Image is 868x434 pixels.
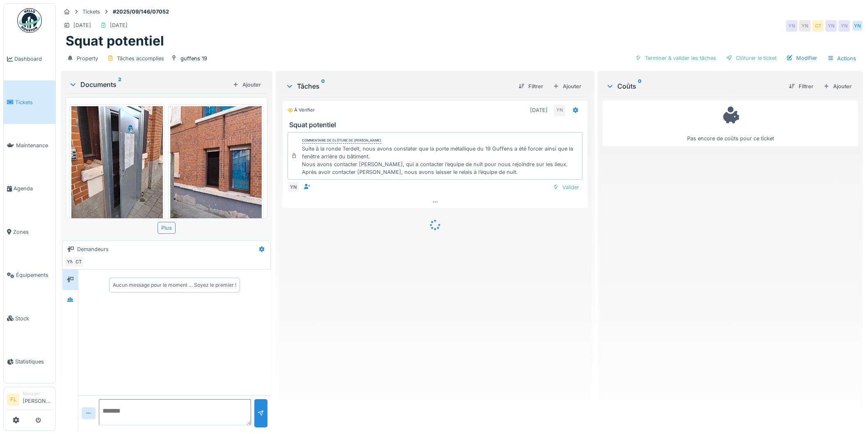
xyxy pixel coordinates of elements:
div: YN [786,20,797,32]
span: Zones [13,228,52,236]
a: Statistiques [4,340,55,383]
div: Ajouter [820,81,855,92]
div: Tâches accomplies [117,55,164,62]
a: Équipements [4,254,55,297]
div: YN [838,20,850,32]
a: Agenda [4,167,55,210]
div: CT [73,256,84,267]
div: Filtrer [786,81,817,92]
div: Documents [69,80,229,89]
div: Ajouter [550,81,585,92]
li: FL [7,393,19,406]
a: Zones [4,210,55,254]
div: Modifier [783,53,820,64]
div: Tickets [82,8,100,16]
sup: 2 [118,80,121,89]
div: YN [288,181,299,193]
div: Pas encore de coûts pour ce ticket [608,104,853,142]
span: Dashboard [14,55,52,63]
div: Suite à la ronde Terdelt, nous avons constater que la porte métallique du 19 Guffens a été forcer... [302,145,579,176]
div: Property [77,55,98,62]
div: Actions [824,53,860,64]
div: Manager [23,391,52,397]
div: YN [799,20,811,32]
div: Tâches [286,81,512,91]
img: Badge_color-CXgf-gQk.svg [17,8,42,33]
span: Statistiques [15,358,52,365]
div: [DATE] [530,106,548,114]
span: Équipements [16,271,52,279]
div: guffens 19 [180,55,207,62]
h3: Squat potentiel [289,121,585,129]
div: Valider [549,182,582,193]
a: FL Manager[PERSON_NAME] [7,391,52,410]
a: Stock [4,297,55,340]
div: Demandeurs [77,245,109,253]
li: [PERSON_NAME] [23,391,52,408]
div: YN [554,105,565,116]
div: Aucun message pour le moment … Soyez le premier ! [113,281,236,289]
span: Tickets [15,98,52,106]
div: YN [852,20,863,32]
div: YN [64,256,76,267]
a: Dashboard [4,37,55,80]
span: Maintenance [16,142,52,149]
div: Filtrer [515,81,546,92]
div: À vérifier [288,107,315,114]
a: Maintenance [4,124,55,167]
div: Clôturer le ticket [723,53,780,64]
strong: #2025/09/146/07052 [110,8,172,16]
span: Agenda [14,185,52,192]
div: Coûts [606,81,782,91]
div: Terminer & valider les tâches [632,53,720,64]
div: YN [825,20,837,32]
span: Stock [15,315,52,322]
div: Plus [158,222,176,234]
div: CT [812,20,824,32]
div: [DATE] [73,21,91,29]
div: [DATE] [110,21,128,29]
img: sngigivixzo5w5m4lvswb4619ir7 [71,106,163,228]
div: Commentaire de clôture de [PERSON_NAME] [302,138,381,144]
div: Ajouter [229,79,264,90]
h1: Squat potentiel [66,33,164,49]
sup: 0 [638,81,642,91]
a: Tickets [4,80,55,123]
sup: 0 [321,81,325,91]
img: 2pjvx7dwq5fqifo0ubjepmrjrx79 [170,106,262,228]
